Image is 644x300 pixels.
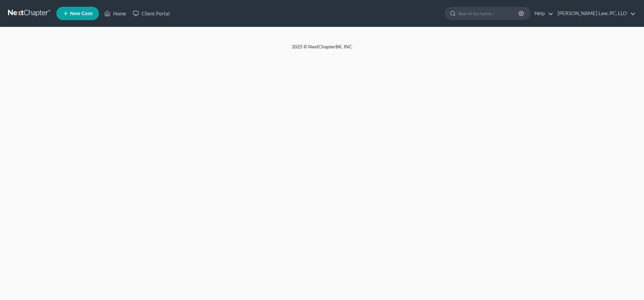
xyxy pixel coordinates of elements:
[458,7,520,19] input: Search by name...
[131,43,513,55] div: 2025 © NextChapterBK, INC
[554,7,636,19] a: [PERSON_NAME] Law, PC, LLO
[70,11,93,16] span: New Case
[531,7,553,19] a: Help
[129,7,173,19] a: Client Portal
[101,7,129,19] a: Home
